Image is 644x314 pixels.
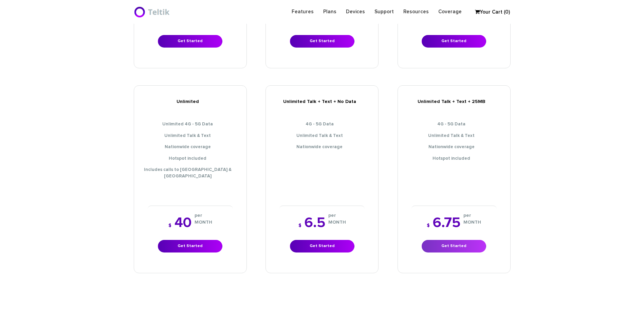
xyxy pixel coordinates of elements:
li: 4G - 5G Data [403,121,505,128]
a: Get Started [290,35,354,48]
a: Features [287,5,318,18]
a: Devices [341,5,370,18]
a: Plans [318,5,341,18]
h5: Unlimited [139,99,241,104]
li: Includes calls to [GEOGRAPHIC_DATA] & [GEOGRAPHIC_DATA] [139,167,241,179]
li: Hotspot included [139,156,241,162]
i: per [463,212,481,219]
a: Get Started [422,35,486,48]
span: 30 [438,11,455,25]
i: MONTH [195,219,212,226]
li: Nationwide coverage [139,144,241,151]
li: Hotspot included [403,156,505,162]
i: per [195,212,212,219]
li: Unlimited Talk & Text [271,133,373,139]
span: 6.75 [433,216,460,230]
span: 20 [306,11,323,25]
span: $ [298,223,301,228]
li: Unlimited 4G - 5G Data [139,121,241,128]
a: Coverage [434,5,466,18]
a: Your Cart (0) [472,7,505,17]
a: Support [370,5,399,18]
i: MONTH [328,219,346,226]
a: Get Started [158,35,222,48]
img: BriteX [134,5,171,19]
a: Resources [399,5,434,18]
span: $ [168,223,171,228]
li: Nationwide coverage [271,144,373,151]
h5: Unlimited Talk + Text + No Data [271,99,373,104]
i: MONTH [463,219,481,226]
li: 4G - 5G Data [271,121,373,128]
span: $ [427,223,430,228]
li: Nationwide coverage [403,144,505,151]
span: 18 [176,11,190,25]
li: Unlimited Talk & Text [139,133,241,139]
h5: Unlimited Talk + Text + 25MB [403,99,505,104]
i: per [328,212,346,219]
span: 6.5 [305,216,325,230]
a: Get Started [158,240,222,252]
span: 40 [174,216,191,230]
li: Unlimited Talk & Text [403,133,505,139]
